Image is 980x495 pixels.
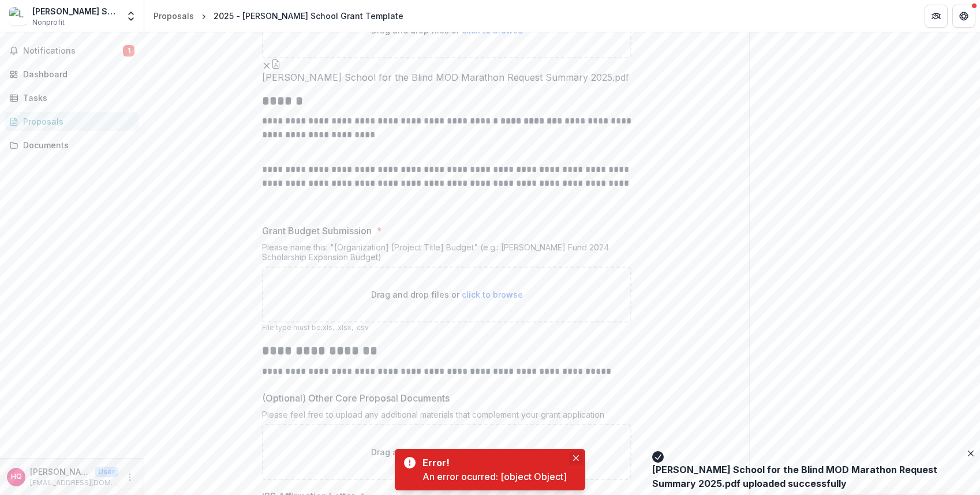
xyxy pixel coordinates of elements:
[95,467,118,477] p: User
[462,25,523,35] span: click to browse
[422,456,562,470] div: Error!
[23,115,130,127] div: Proposals
[23,68,130,80] div: Dashboard
[652,463,971,490] div: [PERSON_NAME] School for the Blind MOD Marathon Request Summary 2025.pdf uploaded successfully
[262,410,631,424] div: Please feel free to upload any additional materials that complement your grant application
[371,446,523,458] p: Drag and drop files or
[5,42,139,60] button: Notifications1
[11,473,22,481] div: Heather Quiroga
[371,288,523,301] p: Drag and drop files or
[569,451,583,465] button: Close
[262,224,372,238] p: Grant Budget Submission
[123,470,137,484] button: More
[964,447,978,460] button: Close
[30,478,118,488] p: [EMAIL_ADDRESS][DOMAIN_NAME]
[262,322,631,333] p: File type must be .xls, .xlsx, .csv
[262,58,631,83] div: Remove File[PERSON_NAME] School for the Blind MOD Marathon Request Summary 2025.pdf
[154,10,194,22] div: Proposals
[462,290,523,299] span: click to browse
[9,7,28,25] img: Lavelle School for the Blind
[149,7,199,24] a: Proposals
[23,139,130,151] div: Documents
[925,5,948,28] button: Partners
[648,444,980,495] div: Notifications-bottom-right
[462,447,523,457] span: click to browse
[5,88,139,107] a: Tasks
[32,5,118,17] div: [PERSON_NAME] School for the Blind
[23,46,123,56] span: Notifications
[262,58,271,72] button: Remove File
[262,242,631,267] div: Please name this: "[Organization] [Project Title] Budget" (e.g.: [PERSON_NAME] Fund 2024 Scholars...
[952,5,975,28] button: Get Help
[32,17,65,28] span: Nonprofit
[149,7,408,24] nav: breadcrumb
[422,470,567,483] div: An error ocurred: [object Object]
[123,45,134,57] span: 1
[214,10,403,22] div: 2025 - [PERSON_NAME] School Grant Template
[262,72,631,83] span: [PERSON_NAME] School for the Blind MOD Marathon Request Summary 2025.pdf
[30,466,90,478] p: [PERSON_NAME]
[23,92,130,104] div: Tasks
[5,112,139,131] a: Proposals
[5,136,139,155] a: Documents
[123,5,139,28] button: Open entity switcher
[262,391,450,405] p: (Optional) Other Core Proposal Documents
[5,65,139,84] a: Dashboard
